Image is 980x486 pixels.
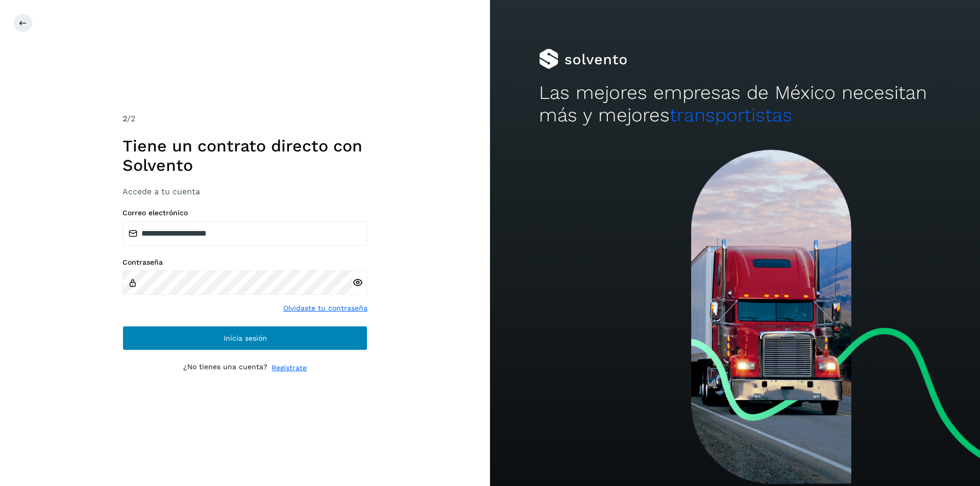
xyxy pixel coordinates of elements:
div: /2 [122,113,367,125]
span: 2 [122,114,127,123]
button: Inicia sesión [122,326,367,350]
h2: Las mejores empresas de México necesitan más y mejores [539,82,931,127]
a: Regístrate [272,363,307,373]
label: Correo electrónico [122,209,367,217]
span: Inicia sesión [224,335,267,342]
h1: Tiene un contrato directo con Solvento [122,136,367,175]
p: ¿No tienes una cuenta? [183,363,267,373]
h3: Accede a tu cuenta [122,187,367,196]
span: transportistas [670,104,792,126]
a: Olvidaste tu contraseña [283,303,367,314]
label: Contraseña [122,258,367,267]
